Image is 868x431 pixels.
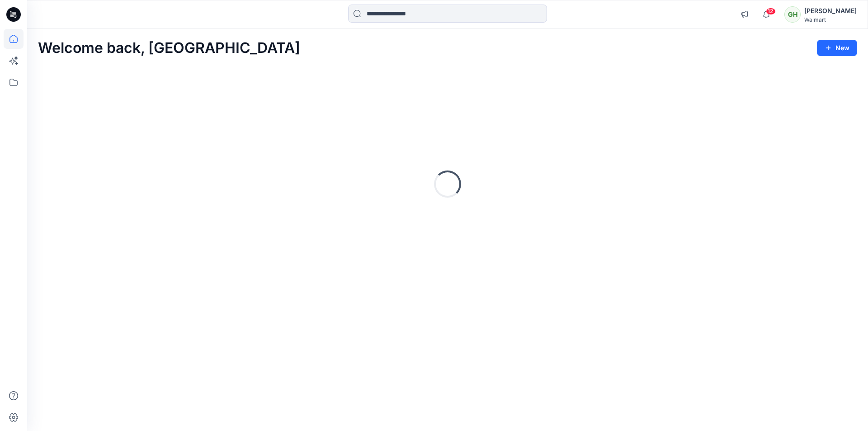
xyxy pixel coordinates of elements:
[804,16,857,23] div: Walmart
[804,5,857,16] div: [PERSON_NAME]
[784,6,801,23] div: GH
[766,8,776,15] span: 12
[817,40,857,56] button: New
[38,40,300,57] h2: Welcome back, [GEOGRAPHIC_DATA]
